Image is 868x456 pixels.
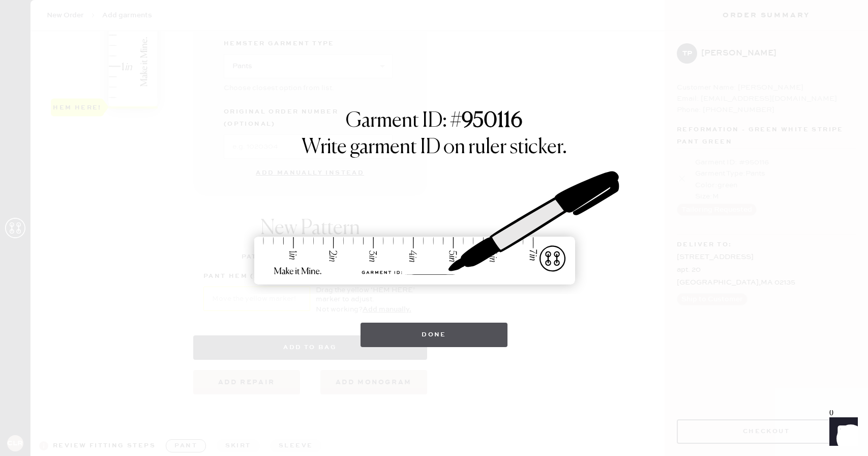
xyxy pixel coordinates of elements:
[361,323,507,347] button: Done
[346,109,522,135] h1: Garment ID: #
[302,135,567,160] h1: Write garment ID on ruler sticker.
[820,410,863,454] iframe: Front Chat
[244,145,625,312] img: ruler-sticker-sharpie.svg
[462,111,522,131] strong: 950116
